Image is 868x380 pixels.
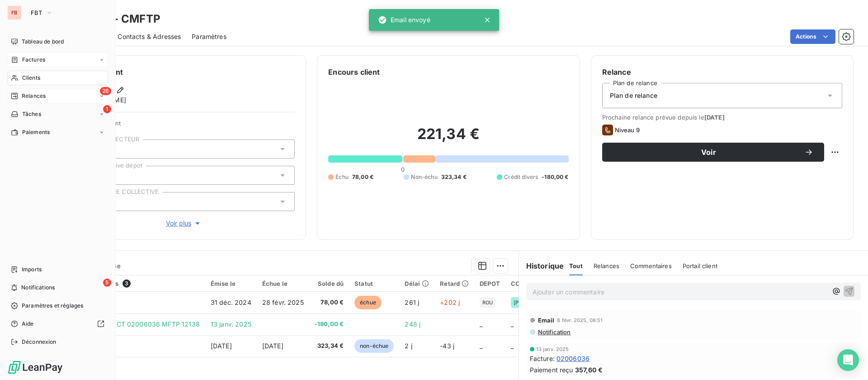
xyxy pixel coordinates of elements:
[704,114,725,121] span: [DATE]
[22,338,57,346] span: Déconnexion
[22,38,64,46] span: Tableau de bord
[73,120,295,132] span: Propriétés Client
[440,298,460,306] span: +202 j
[22,92,46,100] span: Relances
[328,67,380,77] h6: Encours client
[440,280,469,287] div: Retard
[262,298,304,306] span: 28 févr. 2025
[683,262,717,269] span: Portail client
[615,126,640,134] span: Niveau 9
[211,298,251,306] span: 31 déc. 2024
[262,342,283,350] span: [DATE]
[315,320,344,329] span: -180,00 €
[192,32,226,41] span: Paramètres
[103,105,111,113] span: 1
[7,5,22,20] div: FB
[610,91,657,100] span: Plan de relance
[405,280,429,287] div: Délai
[211,342,232,350] span: [DATE]
[123,279,131,288] span: 3
[514,300,553,305] span: [PERSON_NAME]
[22,302,83,310] span: Paramètres et réglages
[73,218,295,228] button: Voir plus
[22,74,40,82] span: Clients
[557,317,603,323] span: 8 févr. 2025, 08:51
[837,349,859,371] div: Open Intercom Messenger
[530,354,555,363] span: Facture :
[405,320,420,328] span: 248 j
[480,342,482,350] span: _
[482,300,493,305] span: ROU
[405,298,419,306] span: 261 j
[315,280,344,287] div: Solde dû
[22,320,34,328] span: Aide
[354,339,394,353] span: non-échue
[103,279,111,287] span: 5
[504,173,538,181] span: Crédit divers
[352,173,373,181] span: 78,00 €
[315,342,344,351] span: 323,34 €
[440,342,454,350] span: -43 j
[536,346,569,352] span: 13 janv. 2025
[405,342,412,350] span: 2 j
[21,284,55,292] span: Notifications
[630,262,672,269] span: Commentaires
[602,67,842,77] h6: Relance
[511,342,514,350] span: _
[7,360,63,375] img: Logo LeanPay
[480,320,482,328] span: _
[62,320,200,328] span: Date :130125 - FACT 02006036 MFTP 12138
[100,87,111,95] span: 26
[530,365,573,375] span: Paiement reçu
[538,317,555,324] span: Email
[602,143,824,162] button: Voir
[211,320,251,328] span: 13 janv. 2025
[411,173,437,181] span: Non-échu
[335,173,349,181] span: Échu
[537,328,571,336] span: Notification
[31,9,42,16] span: FBT
[22,265,42,274] span: Imports
[118,32,181,41] span: Contacts & Adresses
[211,280,251,287] div: Émise le
[22,110,41,118] span: Tâches
[519,260,564,271] h6: Historique
[354,296,382,309] span: échue
[557,354,590,363] span: 02006036
[441,173,467,181] span: 323,34 €
[7,317,108,331] a: Aide
[22,56,45,64] span: Factures
[569,262,583,269] span: Tout
[480,280,500,287] div: DEPOT
[401,166,405,173] span: 0
[511,280,556,287] div: COMMERCIAL
[594,262,619,269] span: Relances
[354,280,394,287] div: Statut
[80,11,160,27] h3: MFTP - CMFTP
[613,149,804,156] span: Voir
[55,67,295,77] h6: Informations client
[328,125,568,152] h2: 221,34 €
[315,298,344,307] span: 78,00 €
[790,29,835,44] button: Actions
[575,365,603,375] span: 357,60 €
[62,279,200,288] div: Pièces comptables
[542,173,568,181] span: -180,00 €
[511,320,514,328] span: _
[378,12,430,28] div: Email envoyé
[262,280,304,287] div: Échue le
[166,219,202,228] span: Voir plus
[602,114,842,121] span: Prochaine relance prévue depuis le
[22,128,50,136] span: Paiements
